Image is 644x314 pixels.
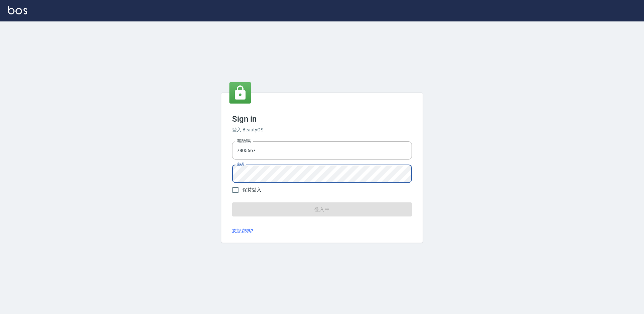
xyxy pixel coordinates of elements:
label: 電話號碼 [237,138,251,143]
h3: Sign in [232,114,412,124]
span: 保持登入 [243,186,261,193]
label: 密碼 [237,162,244,167]
h6: 登入 BeautyOS [232,126,412,133]
img: Logo [8,6,27,14]
a: 忘記密碼? [232,228,253,235]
